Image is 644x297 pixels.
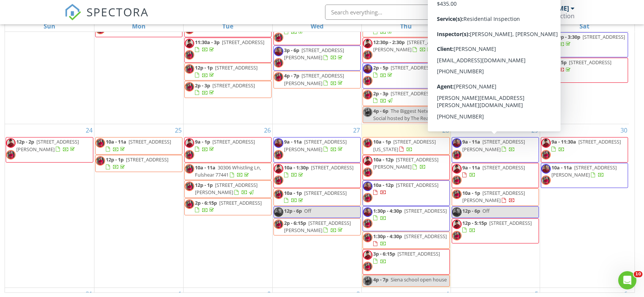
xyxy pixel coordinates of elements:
img: 20240919_174810.jpg [452,84,462,93]
a: 12:30p - 2:30p [STREET_ADDRESS][PERSON_NAME] [363,38,450,63]
a: 10a - 11a [STREET_ADDRESS][PERSON_NAME] [541,163,628,188]
a: 2p - 5p [STREET_ADDRESS] [541,58,628,83]
img: img_0897.jpg [452,164,462,174]
img: img_0544.jpg [274,190,283,199]
a: 2p - 6:15p [STREET_ADDRESS] [195,199,262,213]
a: 12p - 1p [STREET_ADDRESS] [195,64,258,78]
img: img_0544.jpg [363,76,372,85]
a: 2p - 6:15p [STREET_ADDRESS] [184,198,272,215]
a: 2p - 5p [STREET_ADDRESS] [373,64,433,78]
img: img_0544.jpg [6,150,16,160]
a: 2p - 4p [STREET_ADDRESS] [462,84,522,98]
span: [STREET_ADDRESS] [397,250,440,257]
a: 12p - 5:15p [STREET_ADDRESS] [462,220,532,234]
span: 4p - 7p [373,276,388,283]
a: 1:30p - 4:30p [STREET_ADDRESS] [363,206,450,231]
span: 1p - 5p [462,46,478,52]
span: [STREET_ADDRESS][PERSON_NAME] [16,138,79,152]
img: img_0544.jpg [274,58,283,68]
img: The Best Home Inspection Software - Spectora [64,4,81,21]
img: 20240919_174810.jpg [541,33,551,43]
a: Saturday [578,21,591,32]
img: img_0544.jpg [274,150,283,160]
span: 10a - 11a [551,164,572,171]
a: 9a - 11a [STREET_ADDRESS] [452,163,539,188]
img: img_0897.jpg [185,138,194,148]
a: 12:30p - 2:30p [STREET_ADDRESS][PERSON_NAME] [373,39,449,53]
img: img_0897.jpg [274,164,283,174]
a: 2p - 3p [STREET_ADDRESS] [195,82,255,96]
a: Go to August 26, 2025 [262,124,272,136]
img: img_0544.jpg [274,72,283,82]
a: 9a - 11a [STREET_ADDRESS][PERSON_NAME] [452,137,539,162]
a: 4p - 7p [STREET_ADDRESS][PERSON_NAME] [273,71,361,88]
img: img_0897.jpg [452,220,462,229]
span: Off [482,207,490,214]
a: 2p - 3p [STREET_ADDRESS] [373,90,433,104]
span: [STREET_ADDRESS] [480,84,522,90]
img: img_0544.jpg [363,262,372,271]
a: 9a - 11a [STREET_ADDRESS][PERSON_NAME] [284,138,347,152]
img: img_0544.jpg [185,199,194,209]
a: 12p - 1p [STREET_ADDRESS][PERSON_NAME] [195,182,258,196]
span: Off [304,207,311,214]
a: 1:30p - 4:30p [STREET_ADDRESS] [373,207,447,221]
img: img_0897.jpg [452,46,462,55]
a: 9a - 11:30a [STREET_ADDRESS] [551,138,621,152]
a: 10a - 1p [STREET_ADDRESS][PERSON_NAME] [452,188,539,205]
img: img_0544.jpg [363,233,372,242]
a: 3p - 6p [STREET_ADDRESS][PERSON_NAME] [273,46,361,71]
span: [STREET_ADDRESS][PERSON_NAME] [195,182,258,196]
a: Go to August 25, 2025 [173,124,183,136]
a: Go to August 28, 2025 [441,124,451,136]
img: 20240919_174810.jpg [274,207,283,217]
img: img_0544.jpg [363,276,372,286]
img: img_0544.jpg [185,82,194,92]
a: 1:30p - 4:30p [STREET_ADDRESS] [363,232,450,249]
a: 2p - 3p [STREET_ADDRESS] [363,89,450,106]
td: Go to August 25, 2025 [94,124,183,288]
a: Sunday [42,21,57,32]
span: 10a - 1:30p [284,164,309,171]
span: [STREET_ADDRESS] [215,64,258,71]
span: 10a - 11a [195,164,215,171]
img: img_0544.jpg [274,220,283,229]
img: 20240919_174810.jpg [363,182,372,191]
img: img_0544.jpg [96,138,105,148]
a: 2p - 6:15p [STREET_ADDRESS][PERSON_NAME] [284,220,351,234]
a: 1p - 5p [STREET_ADDRESS] [462,46,522,60]
a: 10a - 11a 30306 Whistling Ln, Fulshear 77441 [184,163,272,180]
img: img_0544.jpg [541,175,551,185]
span: [STREET_ADDRESS] [126,156,168,163]
span: [STREET_ADDRESS] [222,39,264,46]
img: img_0544.jpg [274,175,283,185]
a: 3p - 6:15p [STREET_ADDRESS] [363,249,450,274]
img: 20240919_174810.jpg [452,207,462,217]
img: img_0544.jpg [185,164,194,174]
a: 2p - 4p [STREET_ADDRESS] [452,82,539,107]
img: img_0544.jpg [274,33,283,42]
a: Thursday [399,21,413,32]
span: [STREET_ADDRESS] [212,82,255,89]
td: Go to August 28, 2025 [361,124,451,288]
div: [PERSON_NAME] [520,5,569,12]
span: [STREET_ADDRESS] [482,164,525,171]
span: 2p - 5p [373,64,388,71]
a: 12p - 2p [STREET_ADDRESS][PERSON_NAME] [16,138,79,152]
a: 10a - 11a [STREET_ADDRESS] [95,137,182,154]
span: 12:30p - 2:30p [373,39,405,46]
span: 9a - 11a [462,164,480,171]
span: 4p - 6p [373,107,388,114]
span: 10a - 12p [373,156,394,163]
a: Go to August 29, 2025 [530,124,540,136]
a: 1:30p - 4:30p [STREET_ADDRESS] [373,233,447,247]
img: img_0544.jpg [452,57,462,66]
span: 10a - 11a [106,138,126,145]
img: img_0544.jpg [185,64,194,74]
div: Three S Home Inspection [503,12,575,20]
img: 20240919_174810.jpg [363,207,372,217]
span: 9a - 11:30a [551,138,576,145]
a: 12p - 5:15p [STREET_ADDRESS] [452,218,539,243]
img: img_0544.jpg [363,193,372,202]
a: 10a - 12p [STREET_ADDRESS][PERSON_NAME] [373,156,438,170]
